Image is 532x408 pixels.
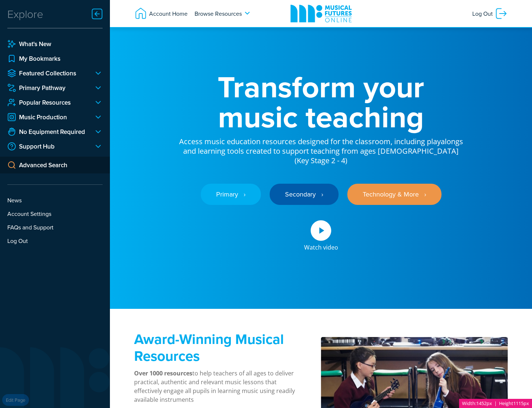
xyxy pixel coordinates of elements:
p: Access music education resources designed for the classroom, including playalongs and learning to... [178,132,464,165]
a: Account Settings [7,209,103,218]
a: Log Out [7,236,103,245]
span: Log Out [472,7,495,20]
span: 1115 [513,400,524,407]
a: Secondary ‎‏‏‎ ‎ › [270,184,339,205]
a: No Equipment Required [7,127,88,136]
strong: Over 1000 resources [134,369,192,377]
a: Music Production [7,113,88,121]
div: Watch video [304,241,338,250]
span: Browse Resources [195,7,242,20]
a: News [7,196,103,205]
h1: Transform your music teaching [178,72,464,132]
strong: Award-Winning Musical Resources [134,329,284,366]
span: Account Home [147,7,188,20]
a: What's New [7,40,103,48]
div: Explore [7,7,43,21]
a: Log Out [469,3,511,24]
a: My Bookmarks [7,54,103,63]
a: Edit Page [2,394,29,406]
a: Primary ‎‏‏‎ ‎ › [201,184,261,205]
a: Technology & More ‎‏‏‎ ‎ › [347,184,442,205]
span: to help teachers of all ages to deliver practical, authentic and relevant music lessons that effe... [134,369,295,404]
a: Browse Resources [191,3,256,24]
a: Primary Pathway [7,83,88,92]
div: Width: px | Height px [459,399,532,408]
a: Popular Resources [7,98,88,107]
span: 1452 [476,400,487,407]
a: Support Hub [7,142,88,151]
a: FAQs and Support [7,223,103,232]
a: Account Home [130,3,191,24]
a: Featured Collections [7,69,88,78]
